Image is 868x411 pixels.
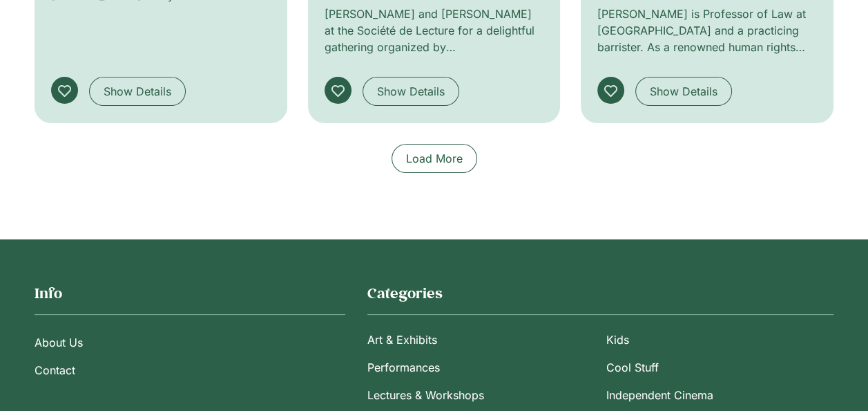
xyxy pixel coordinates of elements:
[606,326,833,354] a: Kids
[367,381,595,409] a: Lectures & Workshops
[35,329,345,384] nav: Menu
[325,6,543,55] p: [PERSON_NAME] and [PERSON_NAME] at the Société de Lecture for a delightful gathering organized by...
[635,77,732,106] a: Show Details
[35,284,345,303] h2: Info
[650,83,717,100] span: Show Details
[606,381,833,409] a: Independent Cinema
[367,354,595,381] a: Performances
[606,354,833,381] a: Cool Stuff
[597,6,816,55] p: [PERSON_NAME] is Professor of Law at [GEOGRAPHIC_DATA] and a practicing barrister. As a renowned ...
[35,356,345,384] a: Contact
[367,326,595,354] a: Art & Exhibits
[89,77,186,106] a: Show Details
[35,329,345,356] a: About Us
[406,150,463,167] span: Load More
[104,83,171,100] span: Show Details
[392,144,477,173] a: Load More
[367,284,833,303] h2: Categories
[377,83,445,100] span: Show Details
[363,77,459,106] a: Show Details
